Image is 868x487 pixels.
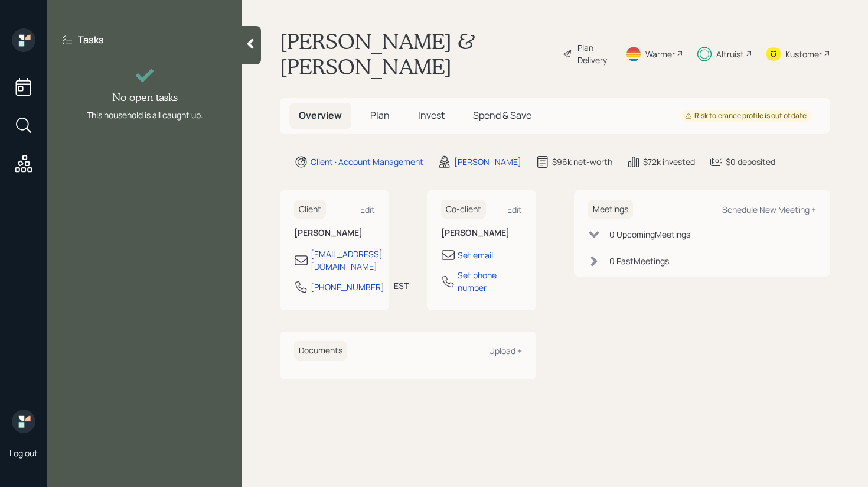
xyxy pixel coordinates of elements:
[280,28,553,79] h1: [PERSON_NAME] & [PERSON_NAME]
[294,228,375,238] h6: [PERSON_NAME]
[645,48,675,60] div: Warmer
[12,410,35,433] img: retirable_logo.png
[311,155,423,168] div: Client · Account Management
[454,155,521,168] div: [PERSON_NAME]
[507,204,522,215] div: Edit
[78,33,104,46] label: Tasks
[294,200,326,219] h6: Client
[370,109,390,122] span: Plan
[473,109,531,122] span: Spend & Save
[577,41,611,66] div: Plan Delivery
[609,255,669,267] div: 0 Past Meeting s
[299,109,342,122] span: Overview
[458,249,493,261] div: Set email
[418,109,445,122] span: Invest
[311,281,384,293] div: [PHONE_NUMBER]
[685,111,807,121] div: Risk tolerance profile is out of date
[588,200,633,219] h6: Meetings
[9,447,38,459] div: Log out
[87,109,203,121] div: This household is all caught up.
[716,48,744,60] div: Altruist
[552,155,612,168] div: $96k net-worth
[294,341,347,361] h6: Documents
[112,91,178,104] h4: No open tasks
[441,200,486,219] h6: Co-client
[441,228,522,238] h6: [PERSON_NAME]
[458,269,522,294] div: Set phone number
[394,280,409,292] div: EST
[726,155,775,168] div: $0 deposited
[311,248,383,272] div: [EMAIL_ADDRESS][DOMAIN_NAME]
[489,345,522,356] div: Upload +
[785,48,822,60] div: Kustomer
[609,228,690,241] div: 0 Upcoming Meeting s
[360,204,375,215] div: Edit
[722,204,816,215] div: Schedule New Meeting +
[643,155,695,168] div: $72k invested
